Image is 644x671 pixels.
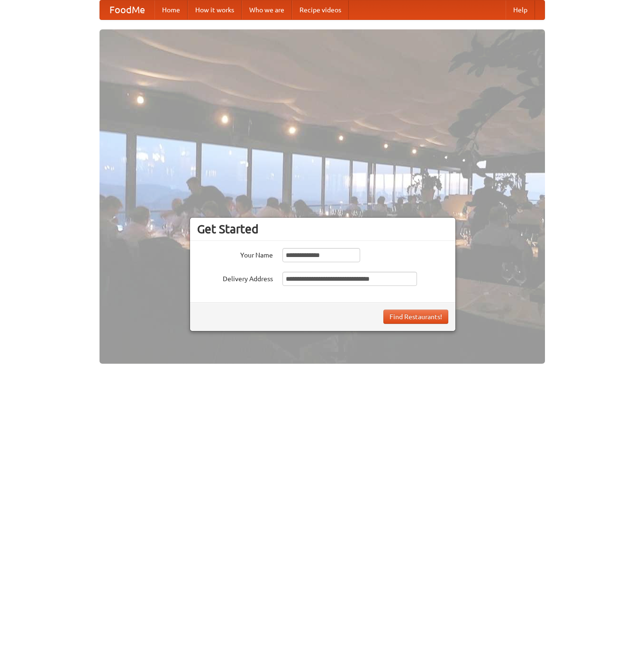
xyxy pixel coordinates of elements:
a: Home [154,0,188,19]
a: Recipe videos [292,0,349,19]
label: Your Name [197,248,273,260]
a: How it works [188,0,242,19]
button: Find Restaurants! [383,310,448,324]
a: Who we are [242,0,292,19]
label: Delivery Address [197,272,273,284]
a: FoodMe [100,0,154,19]
a: Help [506,0,535,19]
h3: Get Started [197,222,448,236]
